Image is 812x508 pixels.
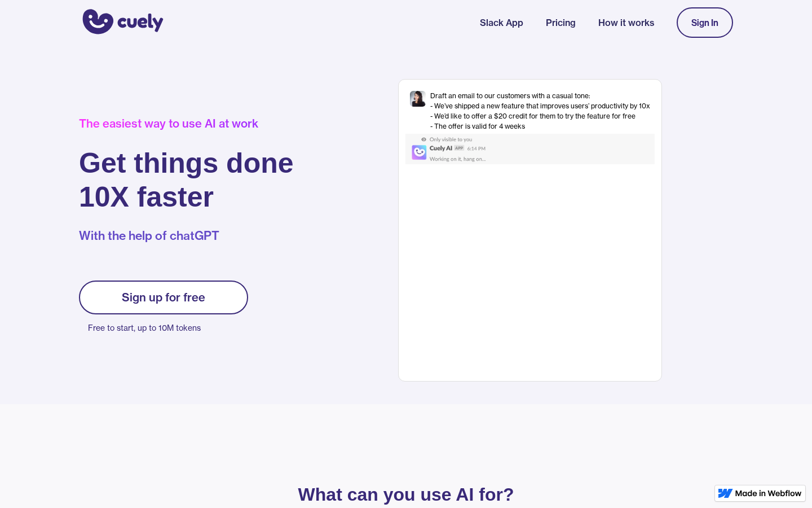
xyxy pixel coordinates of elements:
a: home [79,2,164,43]
div: Draft an email to our customers with a casual tone: - We’ve shipped a new feature that improves u... [430,91,650,132]
h1: Get things done 10X faster [79,146,294,214]
div: Sign up for free [122,291,205,304]
div: The easiest way to use AI at work [79,117,294,130]
img: Made in Webflow [735,490,802,497]
a: Pricing [546,16,576,29]
a: How it works [598,16,654,29]
p: Free to start, up to 10M tokens [88,320,248,336]
a: Sign up for free [79,281,248,314]
div: Sign In [691,17,718,28]
p: With the help of chatGPT [79,227,294,244]
a: Slack App [480,16,523,29]
p: What can you use AI for? [141,487,671,502]
a: Sign In [677,7,733,38]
